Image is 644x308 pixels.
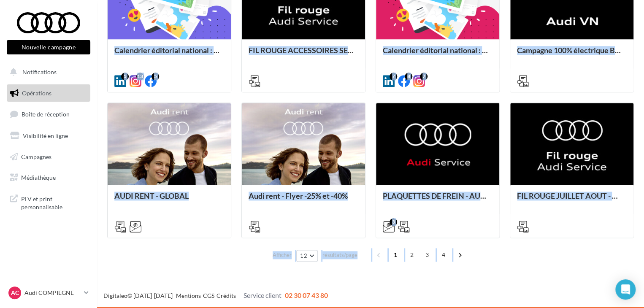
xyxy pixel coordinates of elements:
img: tab_domain_overview_orange.svg [35,49,42,56]
a: Campagnes [5,148,92,166]
img: website_grey.svg [14,22,20,29]
a: Visibilité en ligne [5,127,92,145]
span: 4 [437,248,450,262]
a: Boîte de réception [5,105,92,123]
span: Opérations [22,89,51,97]
p: Audi COMPIEGNE [24,289,81,297]
div: v 4.0.25 [24,14,41,20]
img: tab_keywords_by_traffic_grey.svg [97,49,104,56]
div: FIL ROUGE JUILLET AOUT - AUDI SERVICE [517,192,627,208]
span: 2 [405,248,419,262]
div: FIL ROUGE ACCESSOIRES SEPTEMBRE - AUDI SERVICE [249,46,358,63]
a: Digitaleo [103,292,127,299]
div: Calendrier éditorial national : semaine du 25.08 au 31.08 [114,46,224,63]
div: 5 [121,73,129,80]
a: PLV et print personnalisable [5,190,92,215]
div: 7 [390,73,397,80]
button: Nouvelle campagne [7,40,90,54]
div: PLAQUETTES DE FREIN - AUDI SERVICE [383,192,492,208]
span: Visibilité en ligne [23,132,68,139]
span: Médiathèque [21,174,56,181]
span: 1 [389,248,402,262]
div: Domaine [44,50,65,55]
span: 12 [300,252,307,259]
a: Opérations [5,84,92,102]
span: 3 [420,248,434,262]
span: © [DATE]-[DATE] - - - [103,292,328,299]
div: Audi rent - Flyer -25% et -40% [249,192,358,208]
div: 3 [390,218,397,226]
div: Calendrier éditorial national : semaines du 04.08 au 25.08 [383,46,492,63]
div: AUDI RENT - GLOBAL [114,192,224,208]
span: résultats/page [322,251,357,259]
span: Afficher [273,251,292,259]
img: logo_orange.svg [14,14,20,20]
span: Service client [244,291,281,299]
div: Domaine: [DOMAIN_NAME] [22,22,95,29]
a: Crédits [216,292,236,299]
span: 02 30 07 43 80 [285,291,328,299]
button: 12 [296,250,318,262]
span: PLV et print personnalisable [21,193,87,211]
div: 8 [405,73,412,80]
div: Open Intercom Messenger [615,279,636,300]
div: 13 [136,73,144,80]
span: AC [11,289,19,297]
div: 7 [420,73,428,80]
a: CGS [203,292,214,299]
span: Boîte de réception [22,111,70,118]
a: Médiathèque [5,169,92,186]
div: Mots-clés [106,50,127,55]
div: Campagne 100% électrique BEV Septembre [517,46,627,63]
a: AC Audi COMPIEGNE [7,285,90,301]
button: Notifications [5,63,89,81]
a: Mentions [176,292,201,299]
span: Campagnes [21,153,51,160]
span: Notifications [22,68,57,76]
div: 5 [152,73,159,80]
